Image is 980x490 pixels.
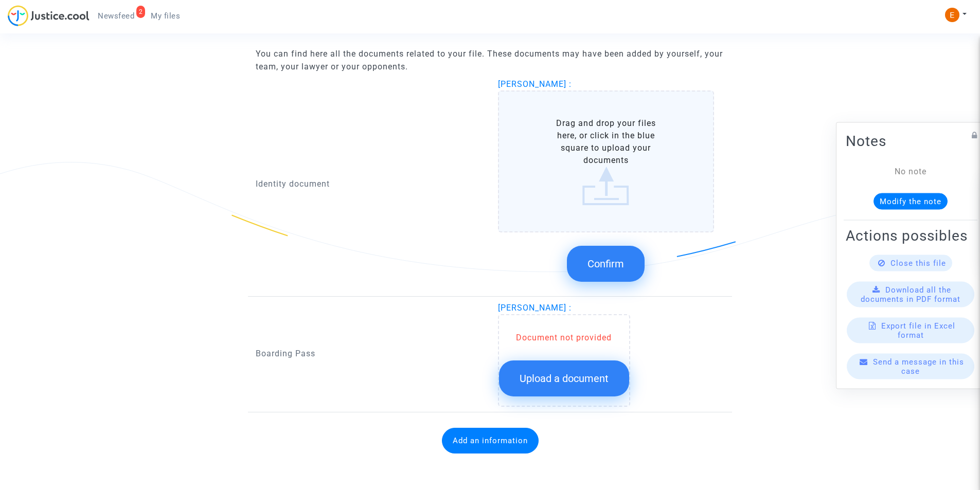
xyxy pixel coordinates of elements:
[142,8,188,24] a: My files
[256,177,483,190] p: Identity document
[442,428,539,453] button: Add an information
[151,11,180,21] span: My files
[890,258,946,267] span: Close this file
[498,79,572,89] span: [PERSON_NAME] :
[136,6,146,18] div: 2
[874,193,948,209] button: Modify the note
[90,8,142,24] a: 2Newsfeed
[520,372,609,385] span: Upload a document
[861,285,960,303] span: Download all the documents in PDF format
[587,258,624,270] span: Confirm
[8,5,90,26] img: jc-logo.svg
[945,8,959,22] img: ACg8ocIeiFvHKe4dA5oeRFd_CiCnuxWUEc1A2wYhRJE3TTWt=s96-c
[881,321,955,339] span: Export file in Excel format
[846,132,975,150] h2: Notes
[873,357,964,375] span: Send a message in this case
[256,49,723,71] span: You can find here all the documents related to your file. These documents may have been added by ...
[499,360,629,396] button: Upload a document
[861,165,960,177] div: No note
[846,226,975,244] h2: Actions possibles
[498,303,572,313] span: [PERSON_NAME] :
[567,246,645,282] button: Confirm
[499,332,629,344] div: Document not provided
[98,11,134,21] span: Newsfeed
[256,347,483,360] p: Boarding Pass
